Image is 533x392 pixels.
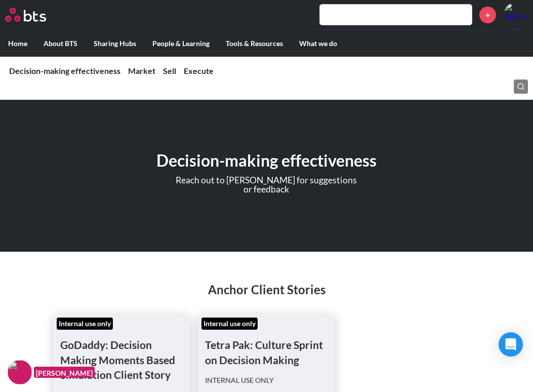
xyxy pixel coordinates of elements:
[218,30,291,57] label: Tools & Resources
[60,321,183,382] h1: GoDaddy: Decision Making Moments Based Simulation Client Story
[128,66,155,75] a: Market
[5,8,46,22] img: BTS Logo
[152,149,381,172] h1: Decision-making effectiveness
[479,7,496,23] a: +
[291,30,345,57] label: What we do
[205,375,327,385] p: INTERNAL USE ONLY
[9,66,120,75] a: Decision-making effectiveness
[86,30,144,57] label: Sharing Hubs
[163,66,176,75] a: Sell
[35,30,86,57] label: About BTS
[175,176,358,193] p: Reach out to [PERSON_NAME] for suggestions or feedback
[504,3,528,27] img: Johanna Lindquist
[504,3,528,27] a: Profile
[144,30,218,57] label: People & Learning
[205,321,327,367] h1: Tetra Pak: Culture Sprint on Decision Making
[201,318,258,330] div: Internal use only
[499,332,523,357] div: Open Intercom Messenger
[8,360,32,384] img: F
[34,367,95,378] figcaption: [PERSON_NAME]
[57,318,113,330] div: Internal use only
[184,66,214,75] a: Execute
[5,8,65,22] a: Go home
